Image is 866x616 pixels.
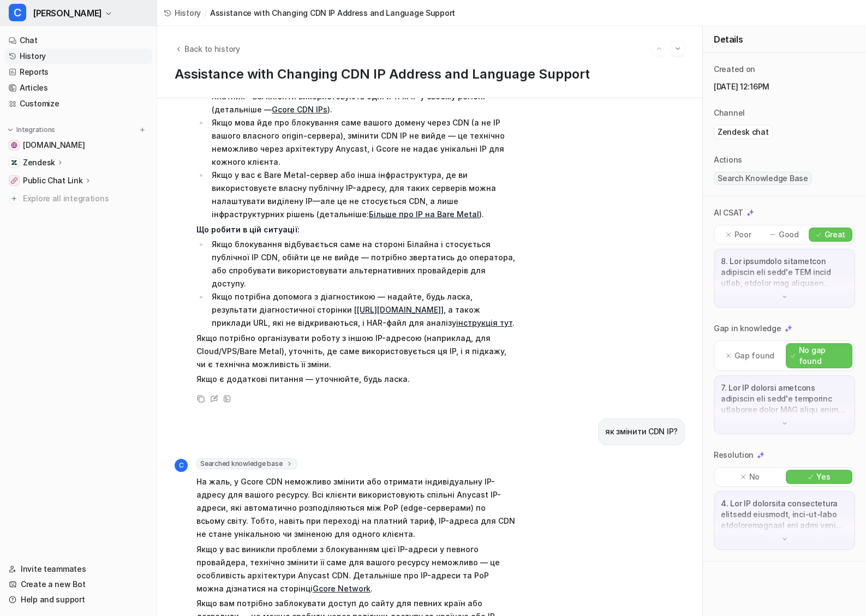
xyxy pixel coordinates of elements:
span: Search Knowledge Base [714,172,812,185]
p: Actions [714,154,742,165]
img: down-arrow [781,420,789,427]
a: Gcore Network [313,584,371,593]
img: Public Chat Link [11,177,17,184]
p: 4. Lor IP dolorsita consectetura elitsedd eiusmodt, inci-ut-labo etdoloremagnaal eni admi veni qu... [721,498,848,531]
img: explore all integrations [9,193,20,204]
a: [URL][DOMAIN_NAME]] [357,305,444,314]
a: інструкція тут [456,318,512,327]
li: Якщо потрібна допомога з діагностикою — надайте, будь ласка, результати діагностичної сторінки [ ... [208,290,516,330]
button: Back to history [175,43,240,55]
p: На жаль, у Gcore CDN неможливо змінити або отримати індивідуальну IP-адресу для вашого ресурсу. В... [196,475,516,541]
p: AI CSAT [714,207,743,218]
img: Next session [674,44,682,53]
span: C [175,459,188,472]
li: Якщо мова йде про блокування саме вашого домену через CDN (а не IP вашого власного origin-сервера... [208,116,516,169]
a: Chat [4,33,152,48]
img: expand menu [7,126,14,134]
p: Gap in knowledge [714,323,781,334]
span: Assistance with Changing CDN IP Address and Language Support [210,7,455,19]
li: Якщо у вас є Bare Metal-сервер або інша інфраструктура, де ви використовуєте власну публічну IP-а... [208,169,516,221]
a: History [4,49,152,64]
a: Help and support [4,592,152,607]
p: Channel [714,107,745,118]
span: Searched knowledge base [196,458,297,469]
p: Gap found [734,350,774,361]
p: Great [825,229,846,240]
p: Zendesk [23,157,55,168]
strong: Що робити в цій ситуації: [196,225,300,234]
p: Yes [816,471,830,482]
a: Invite teammates [4,561,152,577]
p: Created on [714,64,755,75]
img: down-arrow [781,535,789,543]
a: Reports [4,64,152,80]
img: gcore.com [11,142,17,148]
a: Create a new Bot [4,577,152,592]
p: No [749,471,760,482]
span: History [175,7,201,19]
p: Integrations [16,125,55,134]
img: Previous session [655,44,663,53]
a: gcore.com[DOMAIN_NAME] [4,137,152,153]
span: [DOMAIN_NAME] [23,140,85,151]
button: Integrations [4,124,58,135]
a: Articles [4,80,152,95]
p: Якщо є додаткові питання — уточнюйте, будь ласка. [196,373,516,386]
p: як змінити CDN IP? [605,425,678,438]
p: Resolution [714,450,754,460]
img: Zendesk [11,159,17,166]
a: Більше про IP на Bare Metal [369,210,479,219]
div: Details [703,26,866,53]
li: Якщо блокування відбувається саме на стороні Білайна і стосується публічної IP CDN, обійти це не ... [208,238,516,290]
a: History [164,7,201,19]
span: [PERSON_NAME] [33,5,102,21]
a: Gcore CDN IPs [272,105,327,114]
p: 7. Lor IP dolorsi ametcons adipiscin eli sedd'e temporinc utlaboree dolor MAG aliqu enimad min VE... [721,382,848,415]
span: Explore all integrations [23,190,148,207]
button: Go to previous session [652,41,666,56]
span: / [204,7,207,19]
a: Explore all integrations [4,191,152,206]
a: Customize [4,96,152,111]
p: Zendesk chat [718,127,769,137]
button: Go to next session [671,41,685,56]
p: Якщо потрібно організувати роботу з іншою IP-адресою (наприклад, для Cloud/VPS/Bare Metal), уточн... [196,332,516,371]
p: No gap found [799,345,847,367]
p: [DATE] 12:16PM [714,81,855,92]
img: menu_add.svg [139,126,146,134]
p: 8. Lor ipsumdolo sitametcon adipiscin eli sedd'e TEM incid utlab, etdolor mag aliquaen admini (ve... [721,256,848,289]
img: down-arrow [781,293,789,301]
p: Якщо у вас виникли проблеми з блокуванням цієї IP-адреси у певного провайдера, технічно змінити ї... [196,543,516,595]
span: C [9,4,26,21]
p: Good [779,229,799,240]
span: Back to history [184,43,240,55]
p: Poor [734,229,751,240]
h1: Assistance with Changing CDN IP Address and Language Support [175,67,685,82]
p: Public Chat Link [23,175,83,186]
